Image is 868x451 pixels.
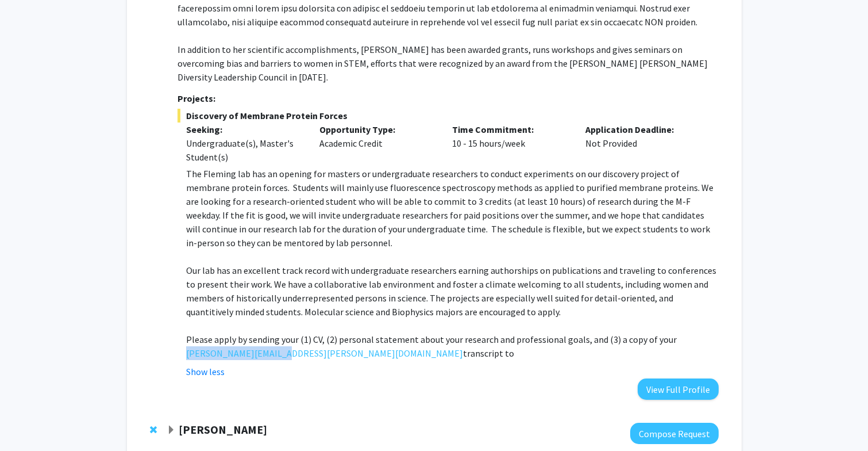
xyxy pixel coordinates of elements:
[443,123,577,164] div: 10 - 15 hours/week
[150,425,157,434] span: Remove Marina Bedny from bookmarks
[630,423,719,444] button: Compose Request to Marina Bedny
[179,422,267,437] strong: [PERSON_NAME]
[186,332,718,360] p: Please apply by sending your (1) CV, (2) personal statement about your research and professional ...
[178,93,215,104] strong: Projects:
[167,426,176,435] span: Expand Marina Bedny Bookmark
[186,365,225,379] button: Show less
[452,123,568,136] p: Time Commitment:
[9,399,49,442] iframe: Chat
[585,123,701,136] p: Application Deadline:
[178,109,718,123] span: Discovery of Membrane Protein Forces
[638,379,719,400] button: View Full Profile
[319,123,435,136] p: Opportunity Type:
[577,123,710,164] div: Not Provided
[186,346,463,360] a: [PERSON_NAME][EMAIL_ADDRESS][PERSON_NAME][DOMAIN_NAME]
[186,123,302,136] p: Seeking:
[186,167,718,250] p: The Fleming lab has an opening for masters or undergraduate researchers to conduct experiments on...
[311,123,444,164] div: Academic Credit
[186,263,718,319] p: Our lab has an excellent track record with undergraduate researchers earning authorships on publi...
[186,136,302,164] div: Undergraduate(s), Master's Student(s)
